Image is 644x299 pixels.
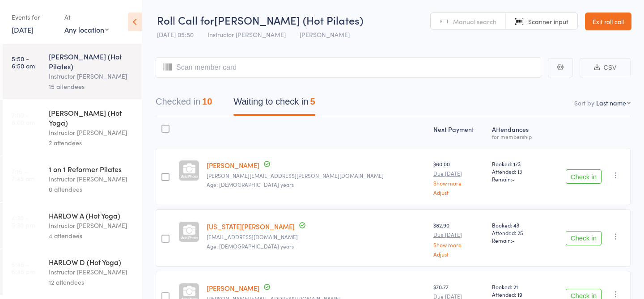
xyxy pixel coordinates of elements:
[64,10,109,25] div: At
[207,283,259,293] a: [PERSON_NAME]
[157,30,194,39] span: [DATE] 05:50
[574,98,594,107] label: Sort by
[585,13,631,30] a: Exit roll call
[49,127,134,138] div: Instructor [PERSON_NAME]
[492,283,542,291] span: Booked: 21
[64,25,109,34] div: Any location
[453,17,496,26] span: Manual search
[492,160,542,168] span: Booked: 173
[202,97,212,106] div: 10
[49,231,134,241] div: 4 attendees
[156,92,212,116] button: Checked in10
[3,156,142,202] a: 7:15 -7:45 am1 on 1 Reformer PilatesInstructor [PERSON_NAME]0 attendees
[528,17,568,26] span: Scanner input
[433,251,485,257] a: Adjust
[492,229,542,236] span: Attended: 25
[492,175,542,183] span: Remain:
[433,170,485,177] small: Due [DATE]
[49,174,134,184] div: Instructor [PERSON_NAME]
[430,120,489,144] div: Next Payment
[49,220,134,231] div: Instructor [PERSON_NAME]
[3,249,142,295] a: 5:45 -6:45 pmHARLOW D (Hot Yoga)Instructor [PERSON_NAME]12 attendees
[3,203,142,248] a: 4:30 -5:30 pmHARLOW A (Hot Yoga)Instructor [PERSON_NAME]4 attendees
[207,234,426,240] small: Pgeorgia377@gmail.com
[207,242,294,250] span: Age: [DEMOGRAPHIC_DATA] years
[49,267,134,277] div: Instructor [PERSON_NAME]
[492,236,542,244] span: Remain:
[207,222,295,231] a: [US_STATE][PERSON_NAME]
[433,180,485,186] a: Show more
[12,214,35,228] time: 4:30 - 5:30 pm
[49,71,134,81] div: Instructor [PERSON_NAME]
[433,232,485,238] small: Due [DATE]
[207,173,426,179] small: olivia.norrie@icloud.com
[310,97,315,106] div: 5
[12,261,35,275] time: 5:45 - 6:45 pm
[12,55,35,69] time: 5:50 - 6:50 am
[157,13,214,27] span: Roll Call for
[488,120,546,144] div: Atten­dances
[580,58,631,77] button: CSV
[3,100,142,156] a: 7:00 -8:00 am[PERSON_NAME] (Hot Yoga)Instructor [PERSON_NAME]2 attendees
[512,236,515,244] span: -
[12,111,35,126] time: 7:00 - 8:00 am
[49,257,134,267] div: HARLOW D (Hot Yoga)
[596,98,626,107] div: Last name
[433,221,485,257] div: $82.90
[49,108,134,127] div: [PERSON_NAME] (Hot Yoga)
[12,168,34,182] time: 7:15 - 7:45 am
[492,134,542,139] div: for membership
[566,169,602,184] button: Check in
[49,51,134,71] div: [PERSON_NAME] (Hot Pilates)
[214,13,363,27] span: [PERSON_NAME] (Hot Pilates)
[49,138,134,148] div: 2 attendees
[156,57,541,78] input: Scan member card
[49,184,134,194] div: 0 attendees
[12,25,34,34] a: [DATE]
[492,291,542,298] span: Attended: 19
[300,30,350,39] span: [PERSON_NAME]
[49,81,134,92] div: 15 attendees
[433,160,485,195] div: $60.00
[49,277,134,287] div: 12 attendees
[566,231,602,245] button: Check in
[207,160,259,170] a: [PERSON_NAME]
[233,92,315,116] button: Waiting to check in5
[492,221,542,229] span: Booked: 43
[512,175,515,183] span: -
[49,164,134,174] div: 1 on 1 Reformer Pilates
[433,190,485,195] a: Adjust
[3,44,142,99] a: 5:50 -6:50 am[PERSON_NAME] (Hot Pilates)Instructor [PERSON_NAME]15 attendees
[49,211,134,220] div: HARLOW A (Hot Yoga)
[433,242,485,248] a: Show more
[12,10,55,25] div: Events for
[207,181,294,188] span: Age: [DEMOGRAPHIC_DATA] years
[208,30,286,39] span: Instructor [PERSON_NAME]
[492,168,542,175] span: Attended: 13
